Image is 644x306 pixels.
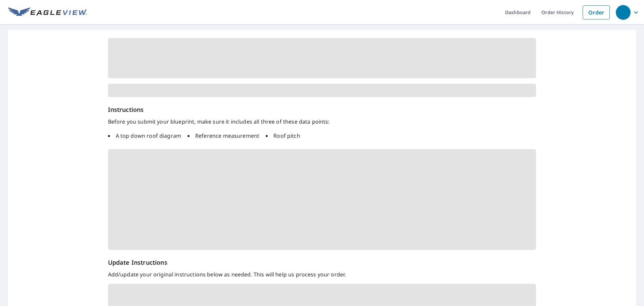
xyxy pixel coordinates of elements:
[266,132,300,140] li: Roof pitch
[108,258,536,267] p: Update Instructions
[108,118,536,126] p: Before you submit your blueprint, make sure it includes all three of these data points:
[187,132,259,140] li: Reference measurement
[8,7,87,17] img: EV Logo
[583,5,610,19] a: Order
[108,270,536,278] p: Add/update your original instructions below as needed. This will help us process your order.
[108,132,181,140] li: A top down roof diagram
[108,105,536,114] h6: Instructions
